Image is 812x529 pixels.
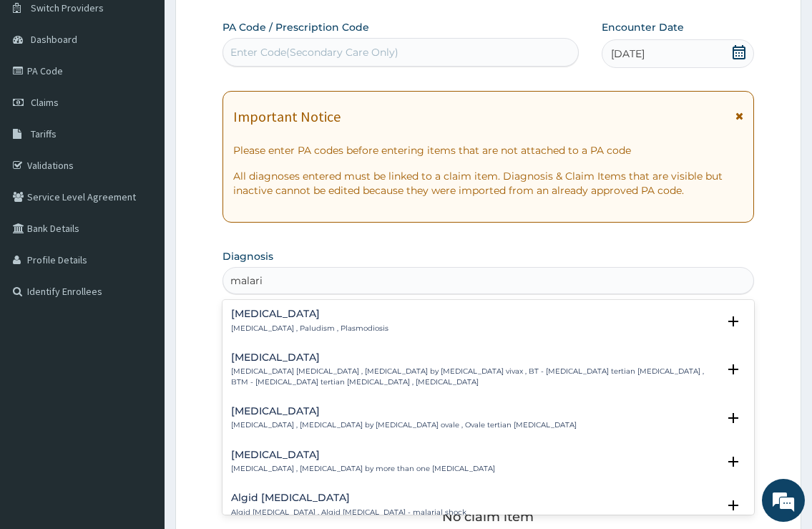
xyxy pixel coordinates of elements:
textarea: Type your message and hit 'Enter' [7,366,273,416]
h4: [MEDICAL_DATA] [231,352,717,363]
p: [MEDICAL_DATA] , [MEDICAL_DATA] by more than one [MEDICAL_DATA] [231,464,495,474]
p: [MEDICAL_DATA] , [MEDICAL_DATA] by [MEDICAL_DATA] ovale , Ovale tertian [MEDICAL_DATA] [231,420,577,430]
h4: Algid [MEDICAL_DATA] [231,492,466,503]
i: open select status [725,361,742,378]
span: We're online! [83,168,197,312]
i: open select status [725,313,742,330]
label: Encounter Date [602,20,684,34]
div: Minimize live chat window [235,7,269,42]
p: No claim item [442,510,534,524]
div: Enter Code(Secondary Care Only) [230,45,398,59]
span: Tariffs [31,127,57,140]
h1: Important Notice [233,109,341,125]
p: Please enter PA codes before entering items that are not attached to a PA code [233,143,743,157]
i: open select status [725,409,742,427]
label: PA Code / Prescription Code [222,20,369,34]
p: Algid [MEDICAL_DATA] , Algid [MEDICAL_DATA] - malarial shock [231,508,466,518]
span: [DATE] [611,47,645,61]
p: All diagnoses entered must be linked to a claim item. Diagnosis & Claim Items that are visible bu... [233,169,743,198]
h4: [MEDICAL_DATA] [231,309,388,319]
h4: [MEDICAL_DATA] [231,450,495,460]
p: [MEDICAL_DATA] , Paludism , Plasmodiosis [231,324,388,334]
p: [MEDICAL_DATA] [MEDICAL_DATA] , [MEDICAL_DATA] by [MEDICAL_DATA] vivax , BT - [MEDICAL_DATA] tert... [231,367,717,387]
label: Diagnosis [222,249,273,263]
div: Chat with us now [74,80,240,99]
img: d_794563401_company_1708531726252_794563401 [26,72,58,107]
i: open select status [725,453,742,470]
span: Claims [31,96,59,109]
h4: [MEDICAL_DATA] [231,406,577,417]
i: open select status [725,497,742,514]
span: Dashboard [31,33,77,46]
span: Switch Providers [31,1,104,14]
